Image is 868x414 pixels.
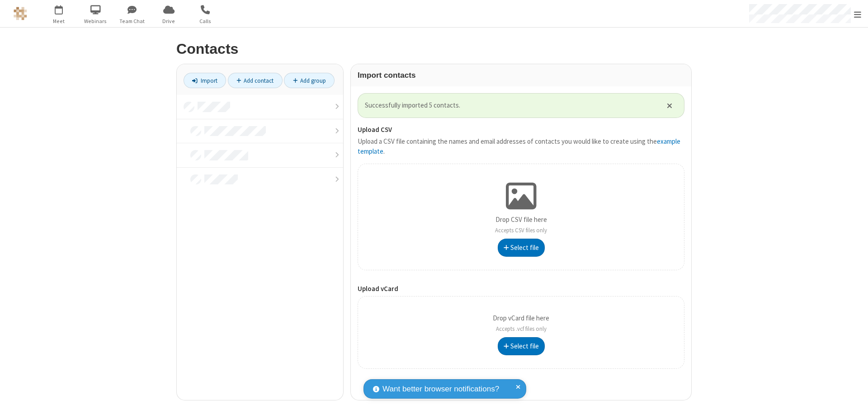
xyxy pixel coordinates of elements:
iframe: Chat [845,390,861,408]
label: Upload CSV [358,125,684,135]
p: Drop CSV file here [495,215,547,235]
p: Drop vCard file here [493,313,549,334]
a: Add group [284,73,335,88]
span: Want better browser notifications? [382,383,499,395]
button: Close alert [662,99,677,112]
span: Team Chat [115,17,149,25]
span: Webinars [79,17,113,25]
span: Accepts CSV files only [495,226,547,234]
span: Meet [42,17,76,25]
a: Import [184,73,226,88]
span: Successfully imported 5 contacts. [365,100,656,111]
h3: Import contacts [358,71,684,80]
label: Upload vCard [358,284,684,294]
button: Select file [498,239,545,257]
button: Select file [498,337,545,355]
h2: Contacts [176,41,692,57]
span: Accepts .vcf files only [496,325,547,333]
span: Drive [152,17,186,25]
a: Add contact [228,73,283,88]
img: QA Selenium DO NOT DELETE OR CHANGE [14,7,27,20]
span: Calls [189,17,222,25]
p: Upload a CSV file containing the names and email addresses of contacts you would like to create u... [358,136,684,157]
